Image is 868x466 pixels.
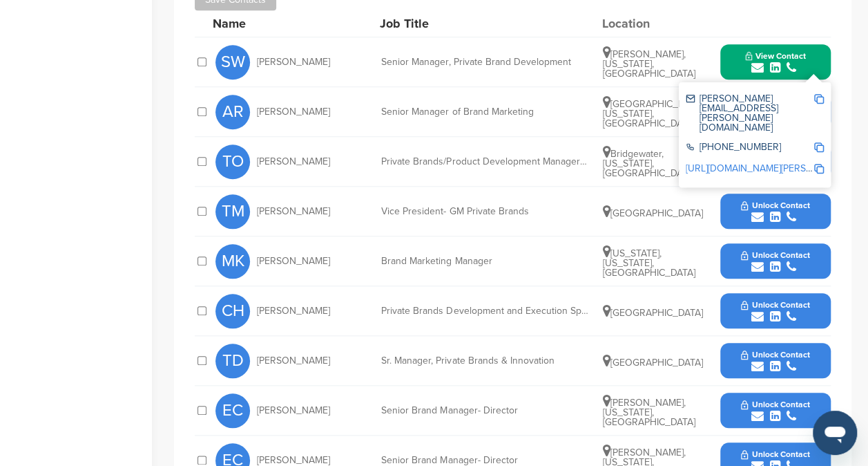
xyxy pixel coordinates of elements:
button: Unlock Contact [724,390,826,431]
button: View Contact [729,41,822,83]
span: [US_STATE], [US_STATE], [GEOGRAPHIC_DATA] [603,248,695,279]
div: Private Brands Development and Execution Specialist [381,306,588,316]
div: Senior Manager, Private Brand Development [381,57,588,67]
span: [PERSON_NAME], [US_STATE], [GEOGRAPHIC_DATA] [603,48,695,80]
div: Job Title [380,17,587,30]
div: Brand Marketing Manager [381,257,588,266]
img: Copy [814,94,824,104]
span: [PERSON_NAME] [257,456,330,465]
span: [PERSON_NAME] [257,306,330,316]
span: [PERSON_NAME] [257,356,330,366]
button: Unlock Contact [724,191,826,232]
span: Unlock Contact [741,449,809,459]
span: Bridgewater, [US_STATE], [GEOGRAPHIC_DATA] [603,148,695,179]
span: EC [215,393,250,428]
div: Name [213,17,365,30]
div: [PHONE_NUMBER] [686,142,813,154]
span: [PERSON_NAME] [257,157,330,167]
span: [GEOGRAPHIC_DATA] [603,307,703,319]
button: Unlock Contact [724,340,826,382]
span: [PERSON_NAME] [257,107,330,117]
a: [URL][DOMAIN_NAME][PERSON_NAME] [686,162,854,174]
iframe: Button to launch messaging window [813,411,857,455]
span: [PERSON_NAME] [257,257,330,266]
span: MK [215,244,250,279]
div: Location [601,17,705,30]
span: [GEOGRAPHIC_DATA], [US_STATE], [GEOGRAPHIC_DATA] [603,98,705,129]
span: [GEOGRAPHIC_DATA] [603,357,703,369]
span: Unlock Contact [741,201,809,210]
div: Senior Manager of Brand Marketing [381,107,588,117]
span: Unlock Contact [741,300,809,310]
span: TO [215,145,250,179]
span: [PERSON_NAME] [257,406,330,416]
span: TM [215,194,250,229]
div: Private Brands/Product Development Manager - 20 years [381,157,588,167]
span: View Contact [745,51,806,61]
span: TD [215,344,250,378]
img: Copy [814,142,824,152]
div: Senior Brand Manager- Director [381,406,588,416]
span: Unlock Contact [741,350,809,360]
span: [PERSON_NAME] [257,207,330,216]
button: Unlock Contact [724,241,826,282]
span: Unlock Contact [741,400,809,409]
span: AR [215,95,250,129]
button: Unlock Contact [724,290,826,332]
span: SW [215,45,250,80]
span: [PERSON_NAME], [US_STATE], [GEOGRAPHIC_DATA] [603,397,695,428]
div: Sr. Manager, Private Brands & Innovation [381,356,588,366]
div: [PERSON_NAME][EMAIL_ADDRESS][PERSON_NAME][DOMAIN_NAME] [686,94,813,133]
div: Senior Brand Manager- Director [381,456,588,465]
span: [GEOGRAPHIC_DATA] [603,207,703,219]
span: Unlock Contact [741,250,809,260]
img: Copy [814,164,824,174]
div: Vice President- GM Private Brands [381,207,588,216]
span: [PERSON_NAME] [257,57,330,67]
span: CH [215,294,250,328]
